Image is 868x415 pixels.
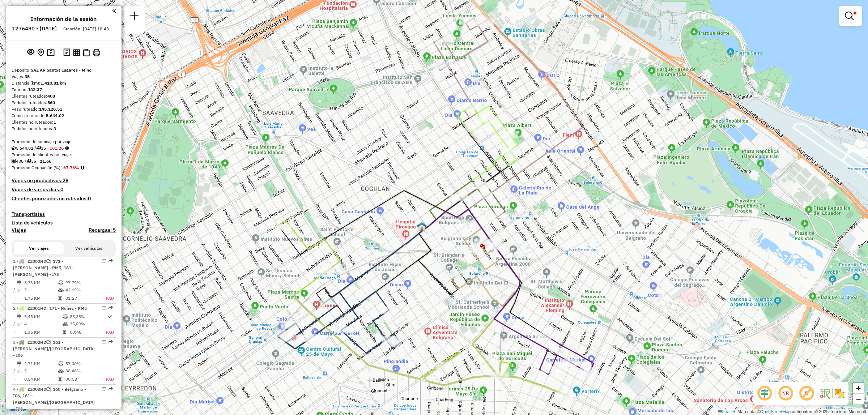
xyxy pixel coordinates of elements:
[63,165,79,170] strong: 67,76%
[102,306,106,310] em: Opciones
[12,145,116,151] div: 5.644,02 / 35 =
[13,295,17,302] td: =
[63,330,66,334] i: Tiempo en ruta
[89,227,116,233] h4: Recargas: 5
[718,409,735,414] a: Leaflet
[106,329,114,336] td: FAD
[13,305,87,311] span: 2 -
[17,369,21,373] i: Clientes
[13,258,74,277] span: 1 -
[109,340,113,344] em: Ruta exportada
[81,47,91,58] button: Indicadores de ruteo por entrega
[853,383,864,394] a: Zoom in
[36,47,46,58] button: Centro del mapa en el depósito o punto de apoyo
[91,47,102,58] button: Imprimir viajes
[12,158,116,164] div: 408 / 35 =
[127,9,142,25] a: Nueva sesión y búsqueda
[47,93,55,99] strong: 408
[69,329,106,336] td: 00:48
[24,313,62,320] td: 5,45 KM
[13,367,17,375] td: /
[24,286,58,294] td: 5
[65,295,97,302] td: 01:27
[12,159,16,163] i: Clientes
[12,106,116,112] div: Peso ruteado:
[13,320,17,328] td: /
[12,187,116,193] h4: Viajes de varios dias:
[27,386,46,392] span: ZZ003HD
[47,100,55,105] strong: 560
[60,26,112,32] div: Creación: [DATE] 18:43
[31,67,92,73] strong: SAZ AR Santos Lugares - Mino
[13,376,17,383] td: =
[17,288,21,292] i: Clientes
[63,315,68,319] i: % Peso en uso
[72,47,81,57] button: Indicadores de ruteo por viaje
[13,339,95,358] span: | 161 - [PERSON_NAME]/[GEOGRAPHIC_DATA] - I06
[63,177,68,184] strong: 28
[756,385,773,402] span: Ocultar desplazamiento
[26,47,36,58] button: Ver sesión original
[27,339,46,345] span: ZZ002HD
[13,286,17,294] td: /
[25,74,30,79] strong: 35
[819,388,830,399] img: Flujo de la calle
[777,385,794,402] span: Ocultar NR
[12,93,116,99] div: Clientes ruteados:
[798,385,815,402] span: Mostrar etiqueta
[65,286,97,294] td: 42,69%
[854,12,856,14] span: Filtro Ativo
[58,296,62,300] i: Tiempo en ruta
[842,9,859,23] a: Mostrar filtros
[24,329,62,336] td: 1,36 KM
[24,320,62,328] td: 4
[65,376,97,383] td: 00:58
[26,159,31,163] i: Viajes
[39,106,62,112] strong: 145.128,51
[54,126,56,131] strong: 3
[12,211,116,217] h4: Transportistas
[12,138,116,145] div: Promedio de cubicaje por viaje:
[12,25,57,32] h6: 1276480 - [DATE]
[12,99,116,106] div: Pedidos ruteados:
[54,119,56,125] strong: 1
[12,86,116,93] div: Tiempo:
[97,295,114,302] td: FAD
[24,279,58,286] td: 8,73 KM
[41,80,66,86] strong: 1.410,81 km
[40,158,51,164] strong: 11,66
[856,384,861,393] span: +
[102,340,106,344] em: Opciones
[46,387,50,392] i: Vehículo ya utilizado en esta sesión
[109,387,113,391] em: Ruta exportada
[12,196,116,202] h4: Clientes priorizados no ruteados:
[13,386,95,411] span: | 160 - Belgrano - I06, 161 - [PERSON_NAME]/[GEOGRAPHIC_DATA] - I06
[17,361,21,366] i: Distancia (km)
[13,339,95,358] span: 3 -
[24,360,58,367] td: 2,71 KM
[102,387,106,391] em: Opciones
[12,227,26,233] a: Viajes
[12,165,62,170] span: Promedio Ocupación (%):
[46,47,56,58] button: Sugerencias de ruteo
[27,258,46,264] span: ZZ000HD
[65,360,97,367] td: 87,00%
[12,146,16,150] i: Cubicaje ruteado
[856,394,861,403] span: −
[17,281,21,285] i: Distancia (km)
[46,340,50,345] i: Vehículo ya utilizado en esta sesión
[63,322,68,326] i: % Cubicaje en uso
[417,222,426,231] img: UDC - Santos Lugares
[97,376,114,383] td: FAD
[46,305,87,311] span: | 171 - Nuñez - RM5
[12,80,116,86] div: Distancia (km):
[69,320,106,328] td: 35,00%
[36,146,41,150] i: Viajes
[109,306,113,310] em: Ruta exportada
[65,146,69,150] i: Meta de cubicaje/viaje: 224,18 Diferencia: -62,92
[24,367,58,375] td: 5
[12,119,116,125] div: Clientes no ruteados:
[50,145,64,151] strong: 161,26
[13,258,74,277] span: | 171 - [PERSON_NAME] - RM5, 181 - [PERSON_NAME] - I73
